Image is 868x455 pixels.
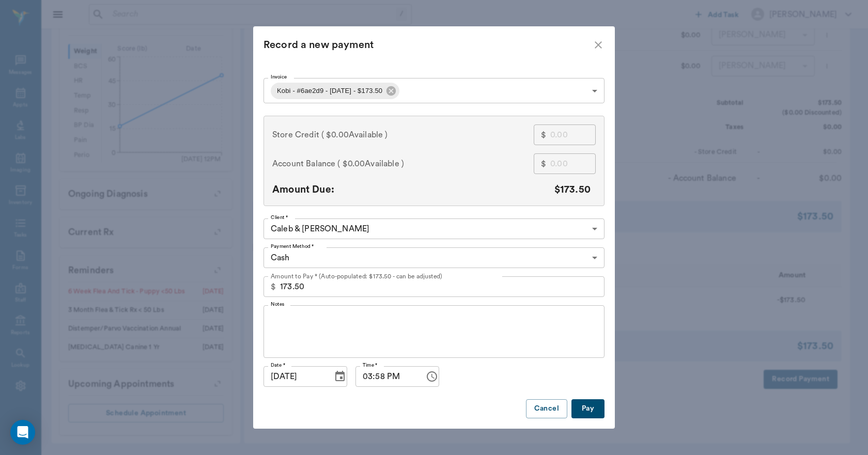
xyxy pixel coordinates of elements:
[550,124,596,145] input: 0.00
[343,158,399,170] span: $0.00 Available
[592,39,605,51] button: close
[422,366,442,387] button: Choose time, selected time is 3:58 PM
[550,153,596,174] input: 0.00
[554,182,591,197] p: $173.50
[271,272,442,281] p: Amount to Pay * (Auto-populated: $173.50 - can be adjusted)
[271,280,276,293] p: $
[271,362,285,369] label: Date *
[263,37,592,53] div: Record a new payment
[363,362,378,369] label: Time *
[541,158,546,170] p: $
[10,420,35,445] div: Open Intercom Messenger
[263,218,605,239] div: Caleb & [PERSON_NAME]
[263,366,326,387] input: MM/DD/YYYY
[330,366,350,387] button: Choose date, selected date is Aug 28, 2025
[272,158,404,170] span: Account Balance ( )
[272,182,334,197] p: Amount Due:
[263,247,605,268] div: Cash
[271,83,399,99] div: Kobi - #6ae2d9 - [DATE] - $173.50
[271,73,287,81] label: Invoice
[355,366,417,387] input: hh:mm aa
[271,214,288,221] label: Client *
[526,399,567,418] button: Cancel
[280,276,605,297] input: 0.00
[271,243,314,250] label: Payment Method *
[271,301,285,308] label: Notes
[326,129,383,141] span: $0.00 Available
[271,85,389,97] span: Kobi - #6ae2d9 - [DATE] - $173.50
[272,129,388,141] span: Store Credit ( )
[571,399,605,418] button: Pay
[541,129,546,141] p: $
